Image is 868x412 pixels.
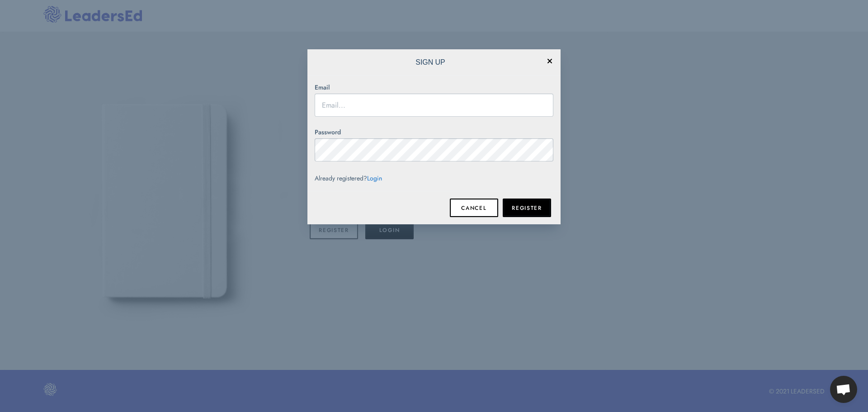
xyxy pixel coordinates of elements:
[367,174,382,183] a: Login
[315,94,553,117] input: Email...
[450,199,498,217] button: Cancel
[503,199,551,217] button: Register
[315,128,553,137] label: Password
[415,58,445,67] h2: SIGN UP
[830,376,857,403] a: Open chat
[315,83,553,92] label: Email
[315,174,382,183] span: Already registered?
